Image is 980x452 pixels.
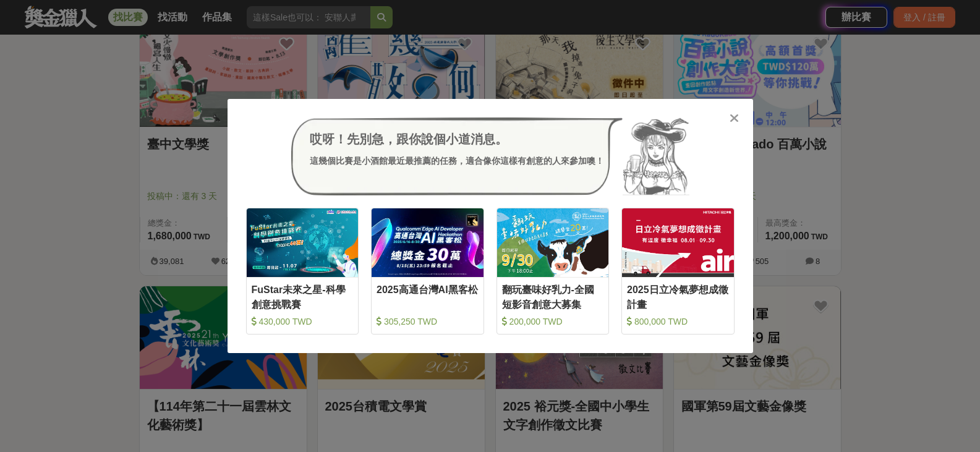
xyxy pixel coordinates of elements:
div: 翻玩臺味好乳力-全國短影音創意大募集 [502,283,604,310]
div: 2025日立冷氣夢想成徵計畫 [627,283,729,310]
div: 2025高通台灣AI黑客松 [377,283,479,310]
a: Cover ImageFuStar未來之星-科學創意挑戰賽 430,000 TWD [246,208,359,335]
a: Cover Image2025日立冷氣夢想成徵計畫 800,000 TWD [621,208,735,335]
div: 430,000 TWD [252,315,354,328]
div: 哎呀！先別急，跟你說個小道消息。 [310,130,604,148]
div: 800,000 TWD [627,315,729,328]
img: Cover Image [372,208,484,277]
img: Cover Image [497,208,609,277]
a: Cover Image2025高通台灣AI黑客松 305,250 TWD [371,208,484,335]
div: 200,000 TWD [502,315,604,328]
img: Cover Image [622,208,734,277]
div: 這幾個比賽是小酒館最近最推薦的任務，適合像你這樣有創意的人來參加噢！ [310,155,604,168]
div: 305,250 TWD [377,315,479,328]
img: Avatar [623,117,689,195]
div: FuStar未來之星-科學創意挑戰賽 [252,283,354,310]
img: Cover Image [247,208,359,277]
a: Cover Image翻玩臺味好乳力-全國短影音創意大募集 200,000 TWD [496,208,610,335]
